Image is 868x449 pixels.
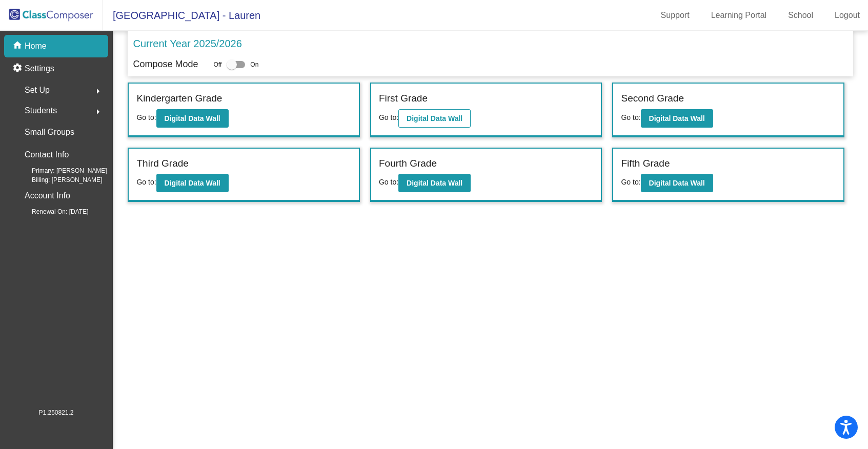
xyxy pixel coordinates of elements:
button: Digital Data Wall [641,109,713,128]
button: Digital Data Wall [156,174,229,192]
p: Account Info [25,189,70,203]
b: Digital Data Wall [407,179,462,187]
b: Digital Data Wall [407,114,462,123]
mat-icon: arrow_right [92,106,104,118]
button: Digital Data Wall [398,109,471,128]
label: First Grade [379,91,428,106]
p: Settings [25,63,54,75]
span: Renewal On: [DATE] [15,207,88,216]
button: Digital Data Wall [398,174,471,192]
p: Compose Mode [133,57,198,71]
a: Support [653,7,698,24]
a: Logout [826,7,868,24]
span: Primary: [PERSON_NAME] [15,166,107,175]
span: Go to: [621,178,640,186]
p: Small Groups [25,125,74,139]
span: Go to: [379,113,398,121]
label: Fifth Grade [621,156,670,171]
label: Third Grade [136,156,188,171]
b: Digital Data Wall [649,179,705,187]
span: [GEOGRAPHIC_DATA] - Lauren [103,7,260,24]
p: Current Year 2025/2026 [133,36,241,51]
span: Billing: [PERSON_NAME] [15,175,102,185]
span: Set Up [25,83,50,97]
mat-icon: settings [12,63,25,75]
label: Fourth Grade [379,156,437,171]
span: Students [25,104,57,118]
a: Learning Portal [703,7,775,24]
span: Go to: [379,178,398,186]
p: Contact Info [25,148,69,162]
span: Off [214,60,222,69]
a: School [780,7,821,24]
b: Digital Data Wall [165,179,220,187]
label: Kindergarten Grade [136,91,222,106]
b: Digital Data Wall [165,114,220,123]
mat-icon: home [12,40,25,52]
span: Go to: [136,178,156,186]
span: Go to: [136,113,156,121]
span: Go to: [621,113,640,121]
p: Home [25,40,47,52]
button: Digital Data Wall [641,174,713,192]
b: Digital Data Wall [649,114,705,123]
mat-icon: arrow_right [92,85,104,97]
label: Second Grade [621,91,684,106]
span: On [250,60,258,69]
button: Digital Data Wall [156,109,229,128]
